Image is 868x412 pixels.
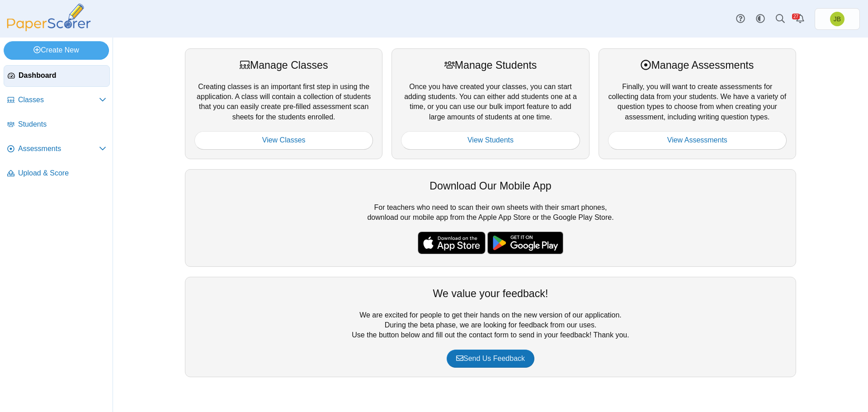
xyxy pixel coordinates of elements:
[608,131,787,149] a: View Assessments
[830,12,844,26] span: Joel Boyd
[418,232,486,254] img: apple-store-badge.svg
[4,114,110,136] a: Students
[456,355,525,362] span: Send Us Feedback
[18,119,106,129] span: Students
[4,90,110,111] a: Classes
[185,169,796,267] div: For teachers who need to scan their own sheets with their smart phones, download our mobile app f...
[599,48,796,159] div: Finally, you will want to create assessments for collecting data from your students. We have a va...
[18,144,99,154] span: Assessments
[447,350,534,368] a: Send Us Feedback
[194,58,373,72] div: Manage Classes
[4,163,110,185] a: Upload & Score
[401,58,580,72] div: Manage Students
[18,95,99,105] span: Classes
[790,9,810,29] a: Alerts
[815,8,860,30] a: Joel Boyd
[185,48,382,159] div: Creating classes is an important first step in using the application. A class will contain a coll...
[401,131,580,149] a: View Students
[4,138,110,160] a: Assessments
[4,65,110,87] a: Dashboard
[4,25,94,33] a: PaperScorer
[194,286,787,301] div: We value your feedback!
[487,232,563,254] img: google-play-badge.png
[194,131,373,149] a: View Classes
[194,179,787,193] div: Download Our Mobile App
[608,58,787,72] div: Manage Assessments
[4,41,109,59] a: Create New
[834,16,841,22] span: Joel Boyd
[19,71,106,81] span: Dashboard
[185,277,796,377] div: We are excited for people to get their hands on the new version of our application. During the be...
[392,48,589,159] div: Once you have created your classes, you can start adding students. You can either add students on...
[4,4,94,31] img: PaperScorer
[18,168,106,178] span: Upload & Score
